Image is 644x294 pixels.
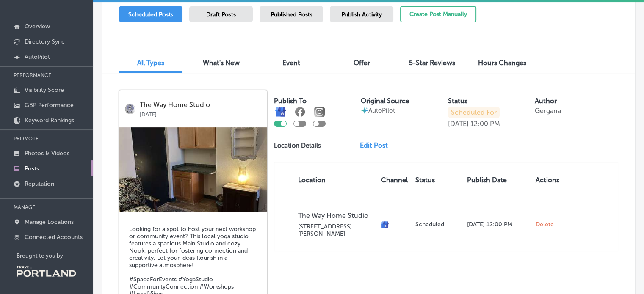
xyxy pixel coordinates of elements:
button: Create Post Manually [400,6,476,22]
span: Delete [536,221,554,228]
p: Reputation [25,180,54,187]
label: Publish To [274,97,307,105]
p: 12:00 PM [470,120,500,128]
p: [DATE] [140,109,261,118]
p: Location Details [274,142,321,149]
p: [DATE] 12:00 PM [467,221,529,228]
p: Keyword Rankings [25,117,74,124]
span: 5-Star Reviews [409,59,455,67]
p: Scheduled [415,221,460,228]
p: Scheduled For [448,107,500,118]
th: Location [274,162,378,198]
span: All Types [137,59,164,67]
p: [STREET_ADDRESS][PERSON_NAME] [298,223,374,237]
p: Brought to you by [17,253,93,259]
p: AutoPilot [25,53,50,60]
p: The Way Home Studio [298,212,374,220]
th: Channel [378,162,412,198]
p: Photos & Videos [25,150,69,157]
p: Directory Sync [25,38,65,45]
p: [DATE] [448,120,469,128]
th: Publish Date [464,162,532,198]
span: Offer [354,59,370,67]
th: Status [412,162,464,198]
p: Connected Accounts [25,234,83,241]
span: Event [282,59,300,67]
p: The Way Home Studio [140,101,261,109]
p: GBP Performance [25,102,74,109]
span: Published Posts [271,11,312,18]
span: Hours Changes [478,59,526,67]
p: Visibility Score [25,86,64,93]
span: Draft Posts [206,11,236,18]
p: Gergana [535,107,561,115]
p: Manage Locations [25,218,74,225]
img: Travel Portland [17,266,76,277]
span: Publish Activity [341,11,382,18]
span: What's New [203,59,240,67]
img: autopilot-icon [361,107,368,114]
p: Overview [25,23,50,30]
img: logo [125,104,135,114]
p: Posts [25,165,39,172]
th: Actions [532,162,563,198]
span: Scheduled Posts [128,11,173,18]
label: Author [535,97,557,105]
p: AutoPilot [368,107,395,114]
label: Status [448,97,467,105]
img: 1755494456665e37fb-f322-45cb-8b62-88694f030548_2024-09-29.jpg [119,127,267,212]
label: Original Source [361,97,409,105]
a: Edit Post [360,141,395,149]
